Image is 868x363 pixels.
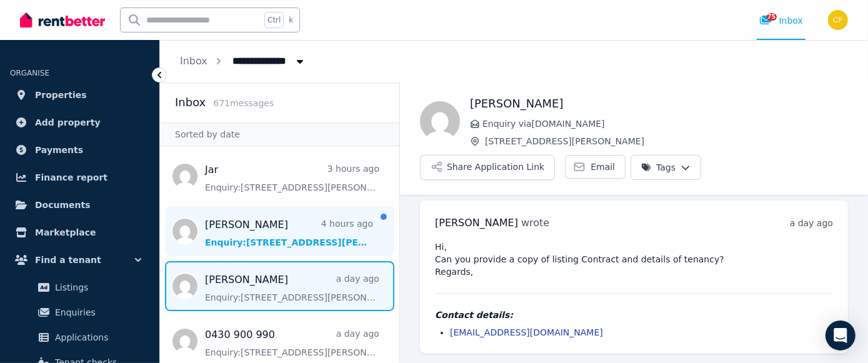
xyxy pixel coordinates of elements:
[35,170,107,185] span: Finance report
[205,162,379,194] a: Jar3 hours agoEnquiry:[STREET_ADDRESS][PERSON_NAME].
[641,161,676,174] span: Tags
[485,135,848,147] span: [STREET_ADDRESS][PERSON_NAME]
[565,155,626,179] a: Email
[35,87,87,102] span: Properties
[55,280,139,295] span: Listings
[205,272,379,304] a: [PERSON_NAME]a day agoEnquiry:[STREET_ADDRESS][PERSON_NAME].
[35,197,91,212] span: Documents
[470,95,848,112] h1: [PERSON_NAME]
[450,327,603,337] a: [EMAIL_ADDRESS][DOMAIN_NAME]
[15,325,144,350] a: Applications
[55,330,139,345] span: Applications
[213,98,274,108] span: 671 message s
[420,101,460,141] img: Matt Dombrovski
[10,110,149,135] a: Add property
[10,192,149,217] a: Documents
[435,217,518,229] span: [PERSON_NAME]
[205,327,379,359] a: 0430 900 990a day agoEnquiry:[STREET_ADDRESS][PERSON_NAME].
[10,220,149,245] a: Marketplace
[180,55,207,67] a: Inbox
[10,165,149,190] a: Finance report
[767,13,777,21] span: 75
[55,305,139,320] span: Enquiries
[420,155,555,180] button: Share Application Link
[435,241,833,278] pre: Hi, Can you provide a copy of listing Contract and details of tenancy? Regards,
[160,40,326,82] nav: Breadcrumb
[790,218,833,228] time: a day ago
[35,252,101,267] span: Find a tenant
[521,217,549,229] span: wrote
[591,161,615,173] span: Email
[205,217,373,249] a: [PERSON_NAME]4 hours agoEnquiry:[STREET_ADDRESS][PERSON_NAME].
[10,137,149,162] a: Payments
[828,10,848,30] img: Christos Fassoulidis
[759,14,803,27] div: Inbox
[10,69,49,77] span: ORGANISE
[15,275,144,300] a: Listings
[160,122,399,146] div: Sorted by date
[264,12,284,28] span: Ctrl
[10,82,149,107] a: Properties
[631,155,701,180] button: Tags
[175,94,206,111] h2: Inbox
[10,247,149,272] button: Find a tenant
[435,309,833,321] h4: Contact details:
[15,300,144,325] a: Enquiries
[35,142,83,157] span: Payments
[482,117,848,130] span: Enquiry via [DOMAIN_NAME]
[35,115,101,130] span: Add property
[20,11,105,29] img: RentBetter
[289,15,293,25] span: k
[826,321,856,351] div: Open Intercom Messenger
[35,225,96,240] span: Marketplace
